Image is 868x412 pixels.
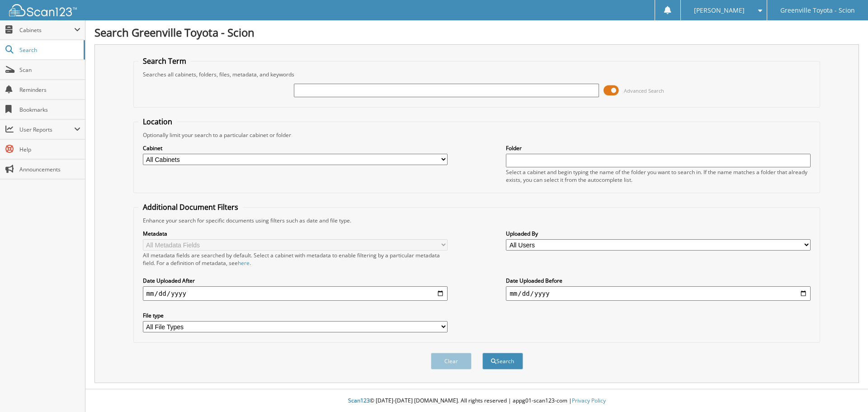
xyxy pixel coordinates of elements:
label: Metadata [143,230,448,237]
span: Scan123 [348,397,370,404]
span: Reminders [19,86,80,94]
label: Folder [506,144,811,152]
a: here [238,259,250,267]
span: Search [19,46,79,54]
span: Announcements [19,166,80,173]
div: © [DATE]-[DATE] [DOMAIN_NAME]. All rights reserved | appg01-scan123-com | [85,390,868,412]
div: Optionally limit your search to a particular cabinet or folder [138,131,816,139]
label: Cabinet [143,144,448,152]
img: scan123-logo-white.svg [9,4,77,16]
label: Uploaded By [506,230,811,237]
span: [PERSON_NAME] [694,8,745,13]
span: Bookmarks [19,106,80,114]
span: Greenville Toyota - Scion [780,8,855,13]
button: Search [482,353,523,369]
div: All metadata fields are searched by default. Select a cabinet with metadata to enable filtering b... [143,251,448,267]
label: Date Uploaded After [143,277,448,284]
legend: Search Term [138,56,191,66]
div: Enhance your search for specific documents using filters such as date and file type. [138,217,816,224]
span: Help [19,146,80,153]
span: Advanced Search [624,87,664,94]
button: Clear [431,353,472,369]
h1: Search Greenville Toyota - Scion [94,25,859,40]
div: Select a cabinet and begin typing the name of the folder you want to search in. If the name match... [506,168,811,184]
input: end [506,286,811,301]
label: Date Uploaded Before [506,277,811,284]
div: Searches all cabinets, folders, files, metadata, and keywords [138,71,816,78]
legend: Additional Document Filters [138,202,243,212]
span: Cabinets [19,26,74,34]
legend: Location [138,117,177,127]
span: Scan [19,66,80,74]
a: Privacy Policy [572,397,606,404]
span: User Reports [19,126,74,133]
label: File type [143,312,448,319]
input: start [143,286,448,301]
